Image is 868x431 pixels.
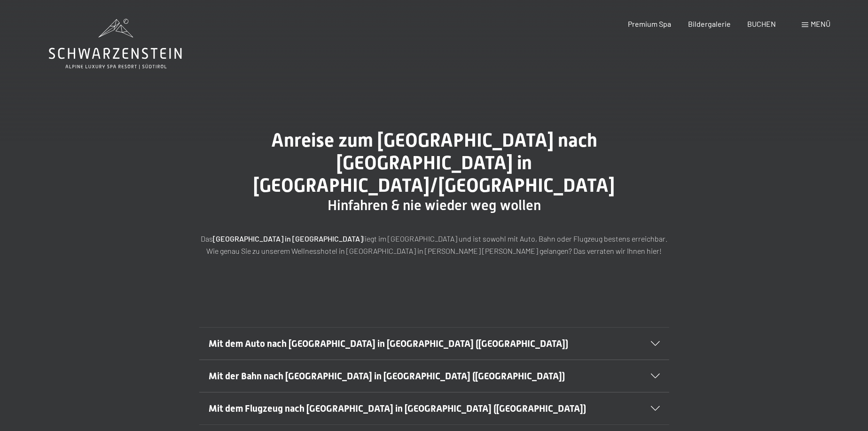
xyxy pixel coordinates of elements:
[688,19,731,28] a: Bildergalerie
[209,403,586,414] span: Mit dem Flugzeug nach [GEOGRAPHIC_DATA] in [GEOGRAPHIC_DATA] ([GEOGRAPHIC_DATA])
[628,19,671,28] a: Premium Spa
[209,338,568,349] span: Mit dem Auto nach [GEOGRAPHIC_DATA] in [GEOGRAPHIC_DATA] ([GEOGRAPHIC_DATA])
[253,129,615,196] span: Anreise zum [GEOGRAPHIC_DATA] nach [GEOGRAPHIC_DATA] in [GEOGRAPHIC_DATA]/[GEOGRAPHIC_DATA]
[199,233,669,257] p: Das liegt im [GEOGRAPHIC_DATA] und ist sowohl mit Auto, Bahn oder Flugzeug bestens erreichbar. Wi...
[811,19,830,28] span: Menü
[747,19,776,28] a: BUCHEN
[213,234,363,243] strong: [GEOGRAPHIC_DATA] in [GEOGRAPHIC_DATA]
[209,370,565,382] span: Mit der Bahn nach [GEOGRAPHIC_DATA] in [GEOGRAPHIC_DATA] ([GEOGRAPHIC_DATA])
[328,197,541,213] span: Hinfahren & nie wieder weg wollen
